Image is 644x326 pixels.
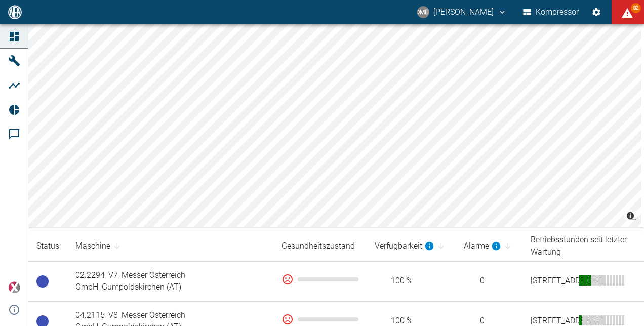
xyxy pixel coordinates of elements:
div: MOMENT [417,6,429,18]
div: 0 % [281,313,358,325]
div: [STREET_ADDRESS] [531,275,571,287]
div: 0 % [281,273,358,286]
th: Gesundheitszustand [273,231,367,262]
span: Betriebsbereit [36,275,49,288]
button: mario.oeser@neuman-esser.com [416,3,508,21]
span: 82 [631,3,641,13]
canvas: Landkarte [28,24,641,227]
img: Xplore-Logo [8,281,20,294]
td: 02.2294_V7_Messer Österreich GmbH_Gumpoldskirchen (AT) [67,262,273,302]
img: Logo [7,5,23,19]
font: Kompressor [536,5,579,19]
span: 100 % [375,275,448,287]
div: berechnet für die letzten 7 Tage [375,240,434,252]
font: Verfügbarkeit [375,240,422,252]
th: Betriebsstunden seit letzter Wartung [522,231,644,262]
th: Status [28,231,67,262]
div: berechnet für die letzten 7 Tage [464,240,501,252]
font: [PERSON_NAME] [433,5,494,19]
button: Kompressor [521,3,581,21]
font: Alarme [464,240,489,252]
font: Maschine [75,240,110,252]
span: 0 [464,275,514,287]
button: Einstellungen [587,3,606,21]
